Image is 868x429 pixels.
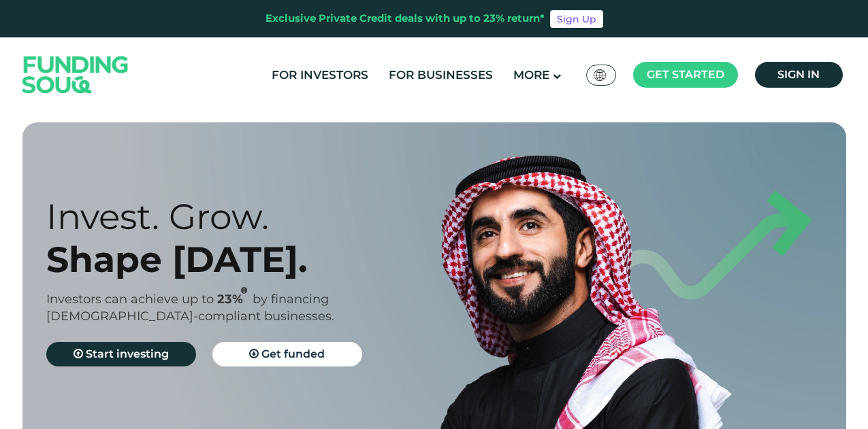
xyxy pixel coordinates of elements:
[86,347,169,360] span: Start investing
[46,292,214,307] span: Investors can achieve up to
[212,342,362,366] a: Get funded
[46,292,334,324] span: by financing [DEMOGRAPHIC_DATA]-compliant businesses.
[217,292,253,307] span: 23%
[755,62,843,88] a: Sign in
[266,11,545,27] div: Exclusive Private Credit deals with up to 23% return*
[46,195,458,238] div: Invest. Grow.
[777,68,820,81] span: Sign in
[9,40,142,109] img: Logo
[385,64,496,86] a: For Businesses
[46,238,458,281] div: Shape [DATE].
[594,69,606,81] img: SA Flag
[268,64,372,86] a: For Investors
[550,10,603,28] a: Sign Up
[241,287,247,294] i: 23% IRR (expected) ~ 15% Net yield (expected)
[261,347,325,360] span: Get funded
[46,342,196,366] a: Start investing
[647,68,724,81] span: Get started
[513,68,549,82] span: More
